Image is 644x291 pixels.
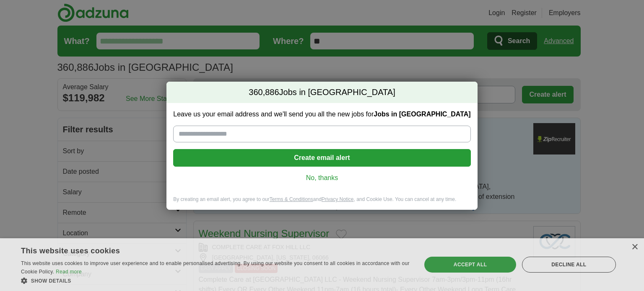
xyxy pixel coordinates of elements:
div: Accept all [424,257,516,273]
div: By creating an email alert, you agree to our and , and Cookie Use. You can cancel at any time. [166,196,477,210]
span: 360,886 [249,87,279,98]
a: Terms & Conditions [270,196,313,202]
button: Create email alert [173,149,470,167]
label: Leave us your email address and we'll send you all the new jobs for [173,110,470,119]
div: Close [631,244,638,250]
a: No, thanks [180,173,464,183]
span: Show details [31,278,71,284]
div: Show details [21,276,410,285]
a: Privacy Notice [322,196,354,202]
span: This website uses cookies to improve user experience and to enable personalised advertising. By u... [21,260,410,275]
div: Decline all [522,257,616,273]
strong: Jobs in [GEOGRAPHIC_DATA] [374,111,470,118]
h2: Jobs in [GEOGRAPHIC_DATA] [166,82,477,103]
a: Read more, opens a new window [56,269,82,275]
div: This website uses cookies [21,243,389,256]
